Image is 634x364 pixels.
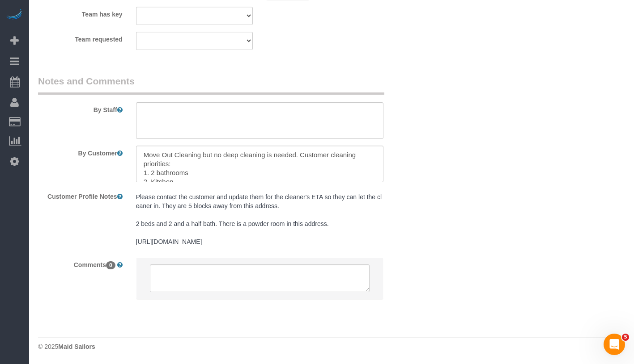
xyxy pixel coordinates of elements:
[106,261,115,269] span: 0
[31,189,129,201] label: Customer Profile Notes
[622,334,629,341] span: 5
[58,343,95,350] strong: Maid Sailors
[31,146,129,158] label: By Customer
[136,192,383,246] pre: Please contact the customer and update them for the cleaner's ETA so they can let the cleaner in....
[31,7,129,19] label: Team has key
[5,9,23,21] img: Automaid Logo
[31,102,129,114] label: By Staff
[31,257,129,269] label: Comments
[604,334,625,355] iframe: Intercom live chat
[38,75,384,95] legend: Notes and Comments
[31,32,129,44] label: Team requested
[38,342,625,351] div: © 2025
